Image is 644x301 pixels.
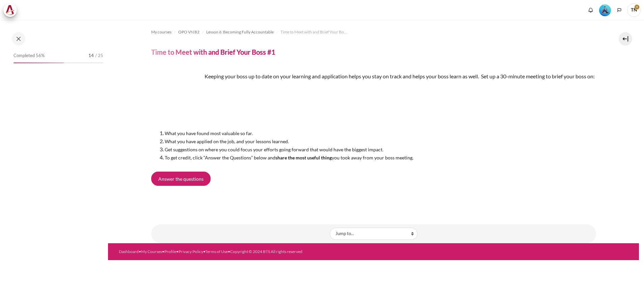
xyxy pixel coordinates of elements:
[206,29,274,35] span: Lesson 6: Becoming Fully Accountable
[178,28,199,36] a: OPO VN B2
[230,249,302,254] a: Copyright © 2024 BTS All rights reserved
[141,249,162,254] a: My Courses
[108,20,639,243] section: Content
[205,249,228,254] a: Terms of Use
[14,62,64,63] div: 56%
[151,28,171,36] a: My courses
[151,29,171,35] span: My courses
[596,4,614,16] a: Level #3
[151,172,211,186] a: Answer the questions
[151,72,202,123] img: def
[164,249,176,254] a: Profile
[206,28,274,36] a: Lesson 6: Becoming Fully Accountable
[151,27,596,37] nav: Navigation bar
[3,3,20,17] a: Architeck Architeck
[119,249,402,255] div: • • • • •
[275,155,332,160] strong: share the most useful thing
[599,4,611,16] img: Level #3
[151,48,275,56] h4: Time to Meet with and Brief Your Boss #1
[586,5,596,15] div: Show notification window with no new notifications
[165,155,413,160] span: To get credit, click “Answer the Questions” below and you took away from your boss meeting.
[280,29,348,35] span: Time to Meet with and Brief Your Boss #1
[158,175,204,182] span: Answer the questions
[95,52,103,59] span: / 25
[165,139,289,144] span: What you have applied on the job, and your lessons learned.
[119,249,139,254] a: Dashboard
[165,130,253,136] span: What you have found most valuable so far.
[179,249,203,254] a: Privacy Policy
[280,28,348,36] a: Time to Meet with and Brief Your Boss #1
[151,72,596,161] div: Keeping your boss up to date on your learning and application helps you stay on track and helps y...
[88,52,94,59] span: 14
[627,3,641,17] span: TN
[614,5,624,15] button: Languages
[627,3,641,17] a: User menu
[14,52,45,59] span: Completed 56%
[5,5,15,15] img: Architeck
[165,147,383,152] span: Get suggestions on where you could focus your efforts going forward that would have the biggest i...
[178,29,199,35] span: OPO VN B2
[599,4,611,16] div: Level #3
